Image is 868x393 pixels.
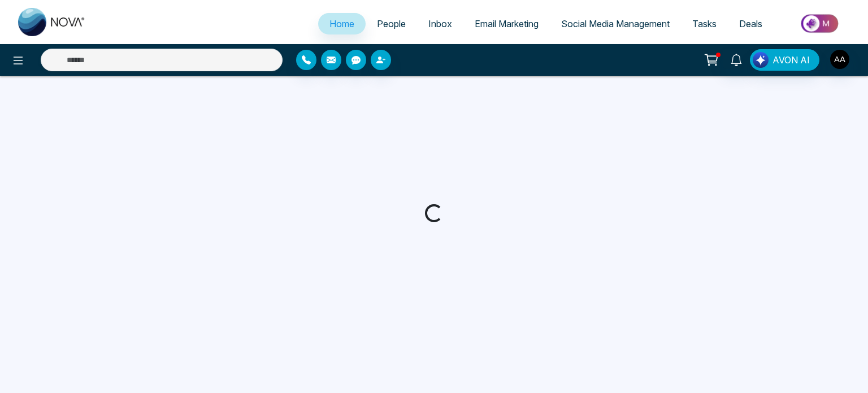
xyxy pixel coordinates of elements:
button: AVON AI [750,49,819,71]
span: Inbox [428,18,452,29]
img: Market-place.gif [779,11,861,36]
a: Home [318,13,366,34]
span: Home [329,18,354,29]
a: Social Media Management [550,13,681,34]
a: Inbox [417,13,463,34]
img: Lead Flow [753,52,769,68]
span: Email Marketing [475,18,539,29]
a: Email Marketing [463,13,550,34]
span: People [377,18,406,29]
a: Tasks [681,13,728,34]
img: Nova CRM Logo [18,8,86,36]
img: User Avatar [830,50,849,69]
span: Social Media Management [561,18,670,29]
a: People [366,13,417,34]
span: Tasks [692,18,717,29]
a: Deals [728,13,774,34]
span: Deals [739,18,762,29]
span: AVON AI [772,53,810,67]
